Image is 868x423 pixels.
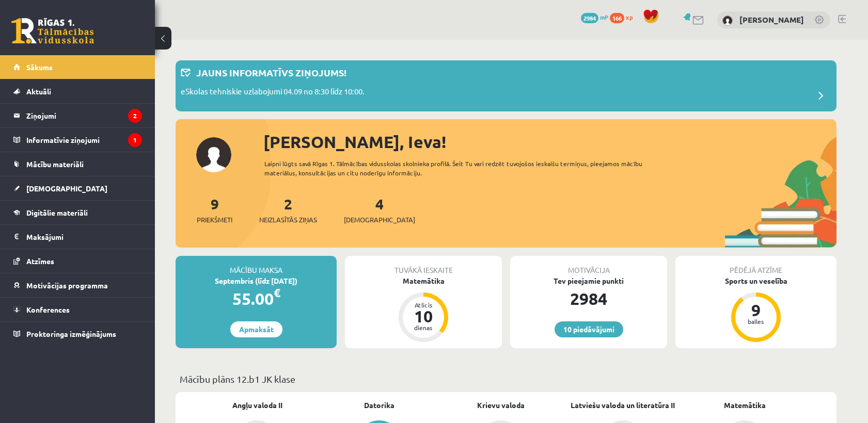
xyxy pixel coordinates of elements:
a: Sports un veselība 9 balles [675,275,837,344]
a: 9Priekšmeti [197,194,232,225]
p: Mācību plāns 12.b1 JK klase [180,372,832,386]
div: balles [740,318,771,324]
a: Maksājumi [13,225,142,249]
a: Motivācijas programma [13,273,142,297]
a: Apmaksāt [230,321,282,337]
a: Datorika [364,400,394,411]
i: 2 [128,109,142,123]
div: Motivācija [510,256,667,275]
div: 2984 [510,286,667,311]
legend: Maksājumi [26,225,142,249]
a: Digitālie materiāli [13,201,142,224]
a: 4[DEMOGRAPHIC_DATA] [344,194,415,225]
span: Proktoringa izmēģinājums [26,329,116,338]
span: Atzīmes [26,256,54,266]
p: Jauns informatīvs ziņojums! [196,66,346,79]
span: Sākums [26,62,53,72]
span: Aktuāli [26,87,51,96]
div: Tuvākā ieskaite [345,256,502,275]
a: Aktuāli [13,79,142,103]
a: Matemātika [724,400,766,411]
div: Matemātika [345,275,502,286]
div: 55.00 [176,286,337,311]
a: Ziņojumi2 [13,104,142,127]
div: 10 [408,308,439,324]
a: 2984 mP [581,13,608,21]
legend: Informatīvie ziņojumi [26,128,142,152]
a: Angļu valoda II [232,400,282,411]
legend: Ziņojumi [26,104,142,127]
a: 166 xp [610,13,638,21]
div: [PERSON_NAME], Ieva! [263,129,837,154]
a: Atzīmes [13,249,142,273]
span: [DEMOGRAPHIC_DATA] [344,215,415,225]
div: Mācību maksa [176,256,337,275]
span: mP [600,13,608,21]
span: Mācību materiāli [26,159,84,169]
a: [PERSON_NAME] [739,14,804,25]
span: Konferences [26,305,70,314]
i: 1 [128,133,142,147]
a: Informatīvie ziņojumi1 [13,128,142,152]
span: 166 [610,13,624,23]
a: Sākums [13,55,142,79]
span: Priekšmeti [197,215,232,225]
a: Matemātika Atlicis 10 dienas [345,275,502,344]
span: [DEMOGRAPHIC_DATA] [26,184,107,193]
a: Jauns informatīvs ziņojums! eSkolas tehniskie uzlabojumi 04.09 no 8:30 līdz 10:00. [181,66,831,106]
a: 10 piedāvājumi [555,321,623,337]
div: Laipni lūgts savā Rīgas 1. Tālmācības vidusskolas skolnieka profilā. Šeit Tu vari redzēt tuvojošo... [264,159,661,177]
a: Mācību materiāli [13,152,142,176]
span: Neizlasītās ziņas [259,215,317,225]
div: Tev pieejamie punkti [510,275,667,286]
span: xp [626,13,633,21]
div: Septembris (līdz [DATE]) [176,275,337,286]
span: 2984 [581,13,598,23]
span: € [274,285,280,300]
a: Rīgas 1. Tālmācības vidusskola [11,18,94,44]
a: Konferences [13,298,142,321]
span: Digitālie materiāli [26,208,88,217]
div: Sports un veselība [675,275,837,286]
div: Atlicis [408,302,439,308]
img: Ieva Bringina [722,15,733,26]
div: dienas [408,324,439,331]
a: [DEMOGRAPHIC_DATA] [13,176,142,200]
span: Motivācijas programma [26,281,108,290]
a: Krievu valoda [477,400,525,411]
div: Pēdējā atzīme [675,256,837,275]
p: eSkolas tehniskie uzlabojumi 04.09 no 8:30 līdz 10:00. [181,86,365,100]
a: 2Neizlasītās ziņas [259,194,317,225]
a: Proktoringa izmēģinājums [13,322,142,346]
div: 9 [740,302,771,318]
a: Latviešu valoda un literatūra II [571,400,675,411]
